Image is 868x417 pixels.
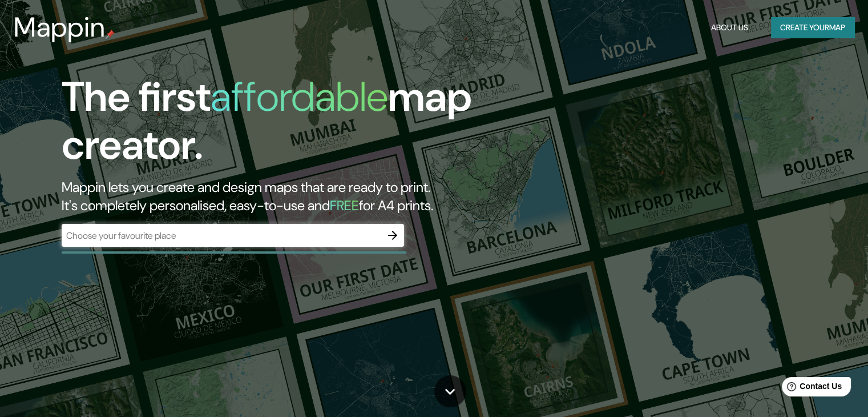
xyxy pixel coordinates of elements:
[211,70,388,123] h1: affordable
[62,229,381,242] input: Choose your favourite place
[14,11,106,43] h3: Mappin
[330,197,359,214] h5: FREE
[62,178,496,215] h2: Mappin lets you create and design maps that are ready to print. It's completely personalised, eas...
[62,73,496,178] h1: The first map creator.
[706,17,753,38] button: About Us
[766,372,855,404] iframe: Help widget launcher
[106,30,115,39] img: mappin-pin
[771,17,854,38] button: Create yourmap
